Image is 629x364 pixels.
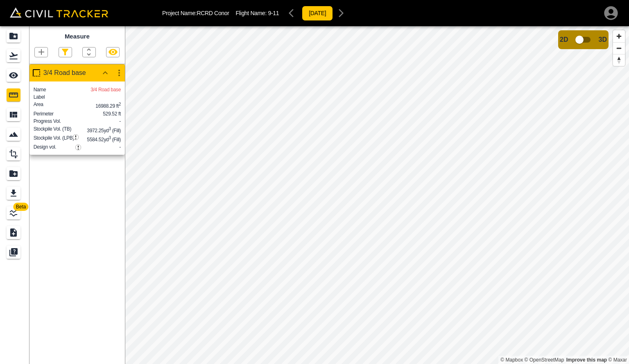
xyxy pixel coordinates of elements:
button: Zoom out [613,42,625,54]
button: Reset bearing to north [613,54,625,66]
a: Map feedback [566,357,607,363]
p: Project Name: RCRD Conor [162,10,229,16]
button: [DATE] [302,6,333,21]
span: 3D [599,36,607,43]
button: Zoom in [613,30,625,42]
a: OpenStreetMap [525,357,564,363]
p: Flight Name: [236,10,279,16]
span: 9-11 [268,10,279,16]
canvas: Map [125,26,629,364]
span: 2D [560,36,568,43]
a: Maxar [608,357,627,363]
img: Civil Tracker [10,7,108,18]
a: Mapbox [500,357,523,363]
